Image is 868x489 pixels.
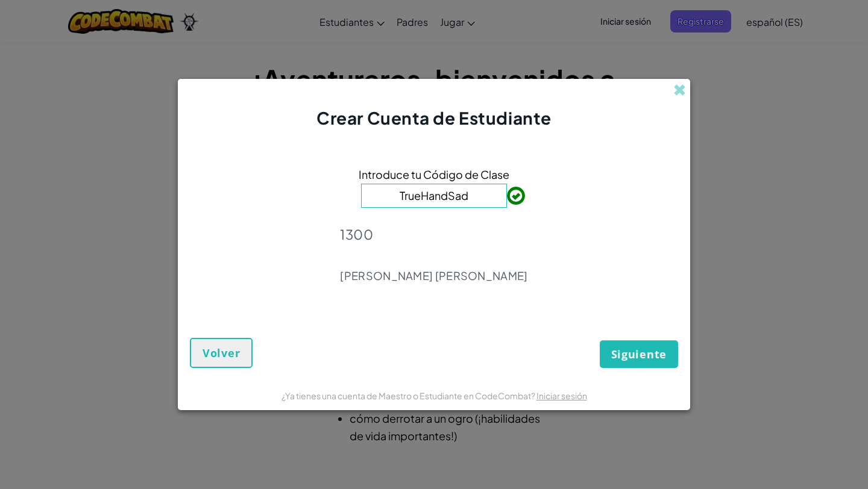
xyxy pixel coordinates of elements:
span: Volver [203,346,240,360]
span: Siguiente [611,347,667,361]
font: Crear Cuenta de Estudiante [316,107,552,128]
span: Introduce tu Código de Clase [359,166,509,183]
a: Iniciar sesión [536,390,587,401]
button: Siguiente [600,340,678,368]
p: 1300 [340,226,527,243]
p: [PERSON_NAME] [PERSON_NAME] [340,269,527,283]
button: Volver [190,338,253,368]
font: ¿Ya tienes una cuenta de Maestro o Estudiante en CodeCombat? [281,390,535,401]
